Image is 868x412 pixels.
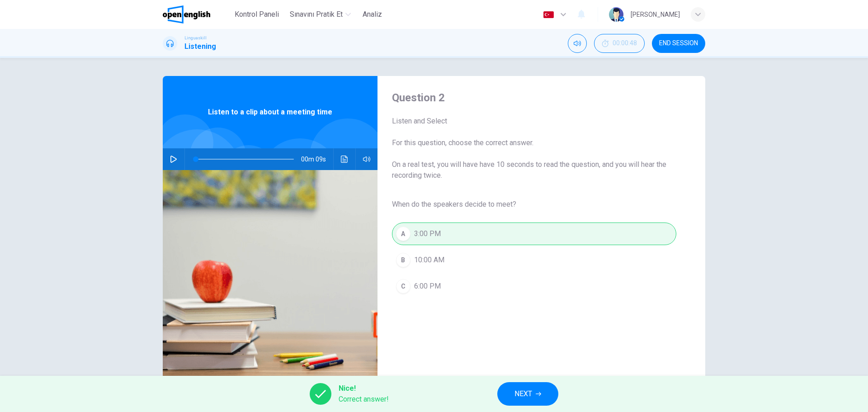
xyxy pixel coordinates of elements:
div: Hide [594,34,645,53]
div: Mute [568,34,587,53]
span: When do the speakers decide to meet? [392,199,676,210]
span: Correct answer! [339,394,389,405]
img: Listen to a clip about a meeting time [163,170,377,390]
span: Listen and Select [392,116,676,127]
a: OpenEnglish logo [163,5,231,24]
span: 00:00:48 [613,40,637,47]
span: NEXT [514,388,532,400]
button: Sınavını Pratik Et [286,6,354,23]
img: OpenEnglish logo [163,5,210,24]
h4: Question 2 [392,90,676,105]
button: Analiz [358,6,387,23]
span: On a real test, you will have have 10 seconds to read the question, and you will hear the recordi... [392,159,676,181]
img: Profile picture [609,7,623,22]
span: END SESSION [659,40,698,47]
span: Nice! [339,383,389,394]
h1: Listening [184,41,216,52]
button: Ses transkripsiyonunu görmek için tıklayın [337,148,352,170]
img: tr [543,11,554,18]
button: NEXT [497,382,558,406]
span: Kontrol Paneli [235,9,279,20]
button: 00:00:48 [594,34,645,53]
span: 00m 09s [301,148,333,170]
button: Kontrol Paneli [231,6,283,23]
span: For this question, choose the correct answer. [392,137,676,148]
span: Linguaskill [184,35,207,41]
span: Listen to a clip about a meeting time [208,107,332,118]
div: [PERSON_NAME] [631,9,680,20]
button: END SESSION [652,34,705,53]
span: Analiz [363,9,382,20]
span: Sınavını Pratik Et [290,9,343,20]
